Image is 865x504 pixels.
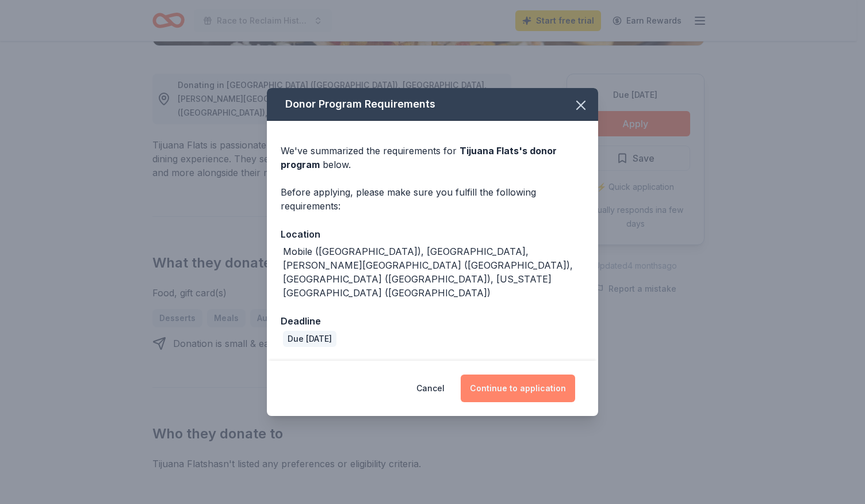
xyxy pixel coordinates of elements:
[281,314,584,329] div: Deadline
[283,245,584,300] div: Mobile ([GEOGRAPHIC_DATA]), [GEOGRAPHIC_DATA], [PERSON_NAME][GEOGRAPHIC_DATA] ([GEOGRAPHIC_DATA])...
[416,375,445,402] button: Cancel
[283,331,336,347] div: Due [DATE]
[461,375,575,402] button: Continue to application
[281,227,584,242] div: Location
[281,185,584,213] div: Before applying, please make sure you fulfill the following requirements:
[281,144,584,171] div: We've summarized the requirements for below.
[267,88,598,121] div: Donor Program Requirements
